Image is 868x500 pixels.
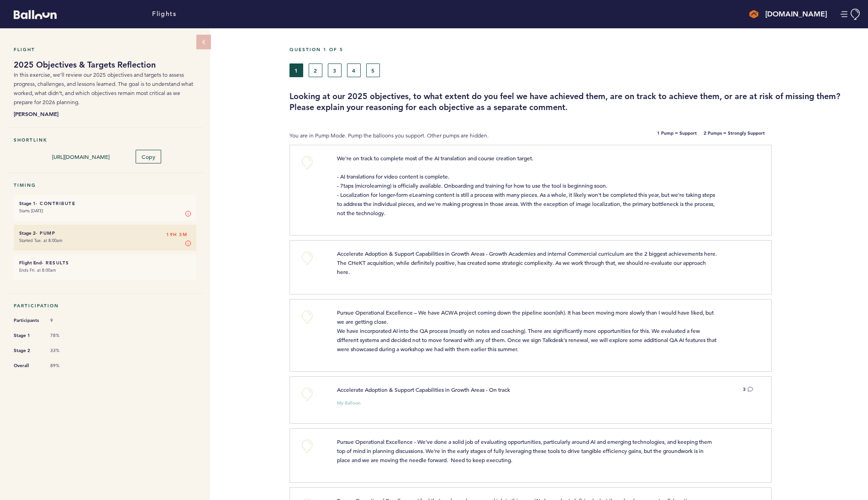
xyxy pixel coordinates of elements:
span: Participants [14,316,41,325]
span: Pursue Operational Excellence – We have ACWA project coming down the pipeline soon(ish). It has b... [337,309,718,353]
span: Accelerate Adoption & Support Capabilities in Growth Areas - On track [337,386,510,393]
button: 3 [328,63,342,77]
span: 33% [50,347,78,354]
span: Overall [14,361,41,370]
small: My Balloon [337,401,361,405]
svg: Balloon [14,10,57,19]
b: [PERSON_NAME] [14,109,196,118]
b: 1 Pump = Support [657,131,697,140]
h4: [DOMAIN_NAME] [765,9,827,20]
h6: - Contribute [19,200,191,206]
small: Stage 2 [19,230,36,236]
h5: Shortlink [14,137,196,143]
time: Ends Fri. at 8:00am [19,267,56,273]
h5: Question 1 of 5 [289,47,861,53]
p: You are in Pump Mode. Pump the balloons you support. Other pumps are hidden. [289,131,572,140]
button: Copy [136,150,161,163]
span: 78% [50,332,78,339]
button: 1 [289,63,303,77]
h5: Flight [14,47,196,53]
h6: - Pump [19,230,191,236]
span: Stage 2 [14,346,41,355]
h3: Looking at our 2025 objectives, to what extent do you feel we have achieved them, are on track to... [289,91,861,113]
h6: - Results [19,260,191,266]
span: Accelerate Adoption & Support Capabilities in Growth Areas - Growth Academies and internal Commer... [337,250,718,275]
small: Stage 1 [19,200,36,206]
a: Flights [152,9,176,19]
button: Manage Account [841,9,861,20]
span: We're on track to complete most of the AI translation and course creation target. - AI translatio... [337,154,716,216]
span: In this exercise, we’ll review our 2025 objectives and targets to assess progress, challenges, an... [14,71,193,105]
h1: 2025 Objectives & Targets Reflection [14,59,196,70]
span: Pursue Operational Excellence - We’ve done a solid job of evaluating opportunities, particularly ... [337,438,713,463]
b: 2 Pumps = Strongly Support [704,131,765,140]
button: 4 [347,63,361,77]
span: Stage 1 [14,331,41,340]
button: 5 [366,63,380,77]
time: Starts [DATE] [19,208,43,214]
h5: Timing [14,182,196,188]
span: 3 [743,386,746,392]
h5: Participation [14,303,196,309]
a: Balloon [7,9,57,19]
span: 9 [50,317,78,324]
button: 2 [309,63,322,77]
time: Started Tue. at 8:00am [19,237,63,243]
span: 19H 3M [166,230,187,239]
span: 89% [50,363,78,369]
small: Flight End [19,260,42,266]
span: Copy [142,153,155,160]
button: 3 [743,385,753,394]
